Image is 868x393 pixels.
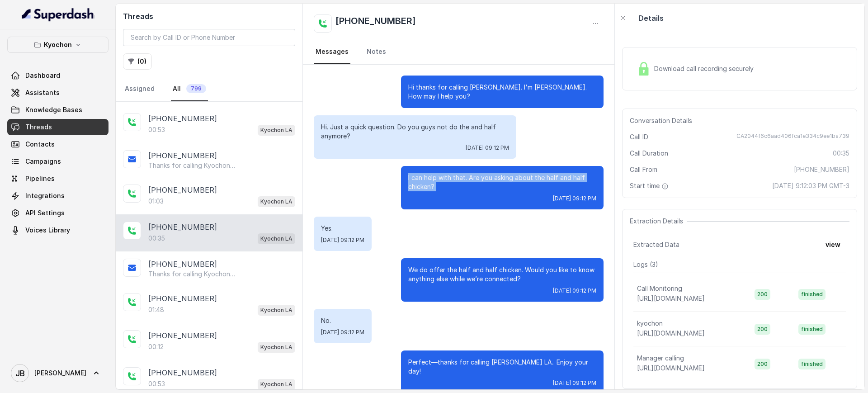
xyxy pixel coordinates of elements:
span: Campaigns [25,157,61,166]
p: [PHONE_NUMBER] [148,293,217,304]
text: JB [15,369,25,378]
span: [URL][DOMAIN_NAME] [637,364,705,372]
a: Assigned [123,77,156,101]
p: 00:53 [148,379,165,388]
p: [PHONE_NUMBER] [148,113,217,124]
p: [PHONE_NUMBER] [148,185,217,195]
p: Manager calling [637,354,684,363]
span: 799 [186,84,206,93]
p: Yes. [321,224,364,233]
a: API Settings [7,205,108,221]
p: 00:35 [148,234,165,243]
a: Voices Library [7,222,108,238]
p: Kyochon LA [260,234,292,243]
p: Hi. Just a quick question. Do you guys not do the and half anymore? [321,123,509,141]
span: 00:35 [833,149,849,158]
span: Knowledge Bases [25,105,82,114]
span: [DATE] 09:12 PM [321,329,364,336]
span: Call From [630,165,657,174]
span: Extracted Data [633,240,679,249]
span: [DATE] 09:12 PM [553,287,596,294]
p: 01:48 [148,305,164,314]
p: Kyochon LA [260,126,292,135]
p: We do offer the half and half chicken. Would you like to know anything else while we’re connected? [408,265,596,284]
span: [DATE] 09:12 PM [466,144,509,152]
span: [PERSON_NAME] [34,369,86,378]
span: [DATE] 09:12 PM [553,379,596,387]
span: Threads [25,123,52,132]
p: Kyochon LA [260,343,292,352]
p: Thanks for calling Kyochon Chicken LA! Enjoy 15% off! Here’s the online order link: [URL][DOMAIN_... [148,161,235,170]
button: view [820,237,846,253]
span: [DATE] 09:12 PM [553,195,596,202]
button: Kyochon [7,37,108,53]
p: Kyochon LA [260,306,292,315]
a: All799 [171,77,208,101]
span: 200 [755,324,770,335]
a: Pipelines [7,170,108,187]
p: [PHONE_NUMBER] [148,330,217,341]
a: Integrations [7,188,108,204]
span: finished [798,359,826,369]
p: Details [638,13,664,24]
span: Call Duration [630,149,668,158]
span: CA2044f6c6aad406fca1e334c9ee1ba739 [736,133,849,142]
nav: Tabs [123,77,295,101]
p: Kyochon LA [260,197,292,206]
p: 01:03 [148,197,164,206]
p: [PHONE_NUMBER] [148,259,217,270]
h2: Threads [123,11,295,22]
p: Logs ( 3 ) [633,260,846,269]
input: Search by Call ID or Phone Number [123,29,295,46]
span: [PHONE_NUMBER] [794,165,849,174]
p: [PHONE_NUMBER] [148,150,217,161]
span: Pipelines [25,174,55,183]
p: Call Monitoring [637,284,682,293]
a: Messages [314,40,350,64]
p: 00:53 [148,125,165,134]
img: light.svg [22,7,94,22]
h2: [PHONE_NUMBER] [335,14,416,33]
a: Threads [7,119,108,135]
span: Start time [630,181,670,190]
span: [URL][DOMAIN_NAME] [637,329,705,337]
p: kyochon [637,319,663,328]
span: Integrations [25,191,65,200]
span: Conversation Details [630,116,696,125]
span: Extraction Details [630,217,687,226]
span: Assistants [25,88,60,97]
a: Knowledge Bases [7,102,108,118]
nav: Tabs [314,40,604,64]
span: 200 [755,359,770,369]
span: Download call recording securely [654,64,757,73]
a: Dashboard [7,67,108,84]
p: Hi thanks for calling [PERSON_NAME]. I'm [PERSON_NAME]. How may I help you? [408,83,596,101]
button: (0) [123,53,152,70]
a: Campaigns [7,153,108,170]
p: No. [321,316,364,325]
span: [URL][DOMAIN_NAME] [637,294,705,302]
span: finished [798,289,826,300]
a: Assistants [7,85,108,101]
p: [PHONE_NUMBER] [148,367,217,378]
img: Lock Icon [637,62,651,76]
a: Notes [365,40,388,64]
span: Call ID [630,133,648,142]
p: Perfect—thanks for calling [PERSON_NAME] LA.. Enjoy your day! [408,358,596,376]
p: [PHONE_NUMBER] [148,222,217,232]
span: Contacts [25,140,55,149]
a: Contacts [7,136,108,152]
p: Kyochon [44,39,72,50]
span: Voices Library [25,226,70,235]
span: [DATE] 9:12:03 PM GMT-3 [772,181,849,190]
span: [DATE] 09:12 PM [321,237,364,244]
p: Kyochon LA [260,380,292,389]
a: [PERSON_NAME] [7,360,108,386]
p: 00:12 [148,342,164,351]
p: Thanks for calling Kyochon Chicken LA! Enjoy 15% off! Here’s the online order link: [URL][DOMAIN_... [148,270,235,279]
p: I can help with that. Are you asking about the half and half chicken? [408,173,596,191]
span: finished [798,324,826,335]
span: 200 [755,289,770,300]
span: API Settings [25,208,65,218]
span: Dashboard [25,71,60,80]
